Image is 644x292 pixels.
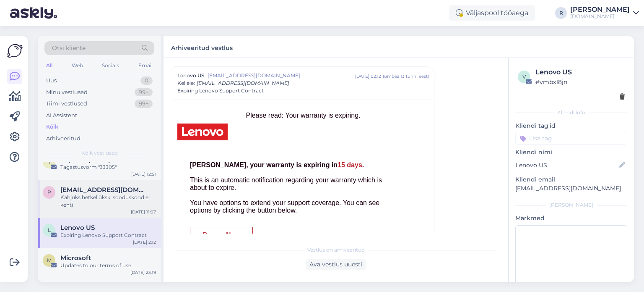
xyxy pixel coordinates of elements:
span: [PERSON_NAME], your warranty is expiring in . [190,161,364,168]
div: AI Assistent [46,111,77,120]
span: You have options to extend your support coverage. You can see options by clicking the button below. [190,199,379,214]
div: All [44,60,54,71]
span: p [47,189,51,195]
div: [DOMAIN_NAME] [570,13,630,20]
span: v [522,74,526,80]
div: Minu vestlused [46,88,88,97]
span: 15 days [338,161,362,168]
span: Expiring Lenovo Support Contract [177,87,264,95]
input: Lisa nimi [516,160,618,170]
div: [PERSON_NAME] [515,201,627,209]
span: pillemari.p@gmail.com [60,186,148,194]
div: 99+ [135,100,153,108]
div: Updates to our terms of use [60,262,156,269]
div: 0 [140,76,153,85]
div: Socials [100,60,121,71]
span: Microsoft [60,254,91,262]
p: [EMAIL_ADDRESS][DOMAIN_NAME] [515,184,627,193]
span: Kellele : [177,80,195,86]
div: Kõik [46,123,58,131]
div: Väljaspool tööaega [449,5,535,21]
div: [PERSON_NAME] [570,6,630,13]
span: Kõik vestlused [81,149,118,157]
div: Tagastusvorm "33305" [60,163,156,171]
div: # vmbx18jn [535,77,625,87]
span: This is an automatic notification regarding your warranty which is about to expire. [190,176,382,191]
div: Kahjuks hetkel ükski sooduskood ei kehti [60,194,156,209]
div: R [555,7,567,19]
div: Web [70,60,85,71]
p: Kliendi tag'id [515,121,627,130]
div: Email [137,60,154,71]
a: Renew Now [190,227,252,243]
input: Lisa tag [515,132,627,145]
div: Lenovo US [535,67,625,77]
div: Uus [46,76,57,85]
div: Tiimi vestlused [46,100,87,108]
div: Arhiveeritud [46,134,80,143]
div: [DATE] 02:12 [355,73,381,79]
p: Kliendi nimi [515,148,627,157]
img: Askly Logo [7,43,23,59]
span: M [47,257,52,263]
div: 99+ [135,88,153,97]
span: Please read: Your warranty is expiring. [246,112,360,119]
div: [DATE] 12:51 [131,171,156,177]
p: Märkmed [515,214,627,223]
div: Kliendi info [515,109,627,116]
span: Lenovo US [177,72,204,79]
div: ( umbes 13 tunni eest ) [383,73,429,79]
div: [DATE] 2:12 [133,239,156,245]
p: Kliendi email [515,175,627,184]
span: [EMAIL_ADDRESS][DOMAIN_NAME] [197,80,289,86]
span: Lenovo US [60,224,95,231]
span: Otsi kliente [52,44,86,53]
div: Ava vestlus uuesti [306,259,366,270]
span: T [48,159,51,165]
div: [DATE] 11:07 [131,209,156,215]
img: Lenovo [177,124,228,140]
span: [EMAIL_ADDRESS][DOMAIN_NAME] [208,72,355,79]
a: [PERSON_NAME][DOMAIN_NAME] [570,6,639,20]
span: Vestlus on arhiveeritud [307,246,365,254]
label: Arhiveeritud vestlus [171,41,233,53]
div: [DATE] 23:19 [130,269,156,276]
span: L [48,227,51,233]
div: Expiring Lenovo Support Contract [60,231,156,239]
